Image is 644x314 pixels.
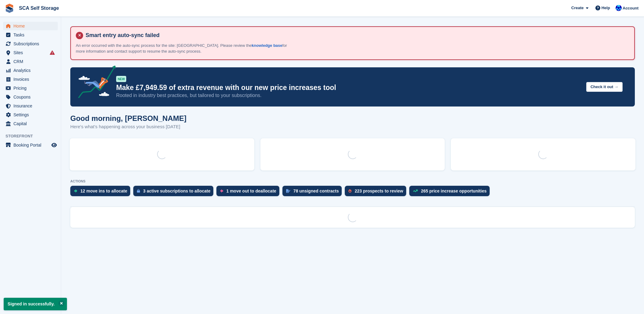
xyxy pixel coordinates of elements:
[116,76,126,82] div: NEW
[3,31,58,39] a: menu
[143,189,210,193] div: 3 active subscriptions to allocate
[3,119,58,128] a: menu
[133,186,216,199] a: 3 active subscriptions to allocate
[3,84,58,92] a: menu
[70,186,133,199] a: 12 move ins to allocate
[116,92,581,99] p: Rooted in industry best practices, but tailored to your subscriptions.
[13,75,50,84] span: Invoices
[226,189,276,193] div: 1 move out to deallocate
[345,186,409,199] a: 223 prospects to review
[13,31,50,39] span: Tasks
[50,50,55,55] i: Smart entry sync failures have occurred
[6,133,61,139] span: Storefront
[623,5,638,11] span: Account
[13,119,50,128] span: Capital
[13,48,50,57] span: Sites
[409,186,493,199] a: 265 price increase opportunities
[13,39,50,48] span: Subscriptions
[17,3,61,13] a: SCA Self Storage
[70,123,186,130] p: Here's what's happening across your business [DATE]
[602,5,610,11] span: Help
[3,48,58,57] a: menu
[421,189,487,193] div: 265 price increase opportunities
[252,43,282,48] a: knowledge base
[50,141,58,149] a: Preview store
[137,189,140,193] img: active_subscription_to_allocate_icon-d502201f5373d7db506a760aba3b589e785aa758c864c3986d89f69b8ff3...
[13,66,50,75] span: Analytics
[3,66,58,75] a: menu
[13,84,50,92] span: Pricing
[3,57,58,66] a: menu
[3,22,58,30] a: menu
[216,186,282,199] a: 1 move out to deallocate
[293,189,339,193] div: 78 unsigned contracts
[286,189,290,193] img: contract_signature_icon-13c848040528278c33f63329250d36e43548de30e8caae1d1a13099fd9432cc5.svg
[3,102,58,110] a: menu
[13,141,50,149] span: Booking Portal
[13,57,50,66] span: CRM
[571,5,583,11] span: Create
[13,22,50,30] span: Home
[3,141,58,149] a: menu
[348,189,351,193] img: prospect-51fa495bee0391a8d652442698ab0144808aea92771e9ea1ae160a38d050c398.svg
[74,189,77,193] img: move_ins_to_allocate_icon-fdf77a2bb77ea45bf5b3d319d69a93e2d87916cf1d5bf7949dd705db3b84f3ca.svg
[3,93,58,101] a: menu
[5,4,14,13] img: stora-icon-8386f47178a22dfd0bd8f6a31ec36ba5ce8667c1dd55bd0f319d3a0aa187defe.svg
[3,75,58,84] a: menu
[13,102,50,110] span: Insurance
[13,93,50,101] span: Coupons
[73,65,116,100] img: price-adjustments-announcement-icon-8257ccfd72463d97f412b2fc003d46551f7dbcb40ab6d574587a9cd5c0d94...
[70,179,635,183] p: ACTIONS
[3,110,58,119] a: menu
[616,5,622,11] img: Kelly Neesham
[80,189,127,193] div: 12 move ins to allocate
[413,189,418,192] img: price_increase_opportunities-93ffe204e8149a01c8c9dc8f82e8f89637d9d84a8eef4429ea346261dce0b2c0.svg
[586,82,623,92] button: Check it out →
[4,298,67,310] p: Signed in successfully.
[355,189,403,193] div: 223 prospects to review
[70,114,186,122] h1: Good morning, [PERSON_NAME]
[116,83,581,92] p: Make £7,949.59 of extra revenue with our new price increases tool
[282,186,345,199] a: 78 unsigned contracts
[76,43,290,54] p: An error occurred with the auto-sync process for the site: [GEOGRAPHIC_DATA]. Please review the f...
[13,110,50,119] span: Settings
[220,189,223,193] img: move_outs_to_deallocate_icon-f764333ba52eb49d3ac5e1228854f67142a1ed5810a6f6cc68b1a99e826820c5.svg
[3,39,58,48] a: menu
[83,32,629,39] h4: Smart entry auto-sync failed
